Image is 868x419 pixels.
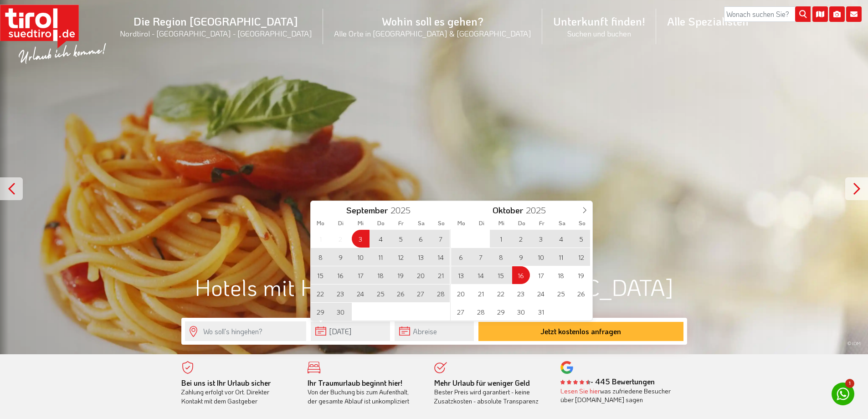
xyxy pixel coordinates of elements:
[334,28,531,38] small: Alle Orte in [GEOGRAPHIC_DATA] & [GEOGRAPHIC_DATA]
[351,220,371,226] span: Mi
[431,220,451,226] span: So
[553,28,645,38] small: Suchen und buchen
[532,248,550,266] span: Oktober 10, 2025
[312,285,329,302] span: September 22, 2025
[512,248,530,266] span: Oktober 9, 2025
[829,6,845,22] i: Fotogalerie
[331,220,351,226] span: Di
[552,285,570,302] span: Oktober 25, 2025
[492,266,510,284] span: Oktober 15, 2025
[411,220,431,226] span: Sa
[434,378,547,406] div: Bester Preis wird garantiert - keine Zusatzkosten - absolute Transparenz
[572,220,592,226] span: So
[512,230,530,248] span: Oktober 2, 2025
[391,220,411,226] span: Fr
[472,266,490,284] span: Oktober 14, 2025
[412,248,430,266] span: September 13, 2025
[512,266,530,284] span: Oktober 16, 2025
[352,285,370,302] span: September 24, 2025
[452,266,470,284] span: Oktober 13, 2025
[472,303,490,321] span: Oktober 28, 2025
[308,378,402,388] b: Ihr Traumurlaub beginnt hier!
[472,285,490,302] span: Oktober 21, 2025
[312,303,329,321] span: September 29, 2025
[812,6,828,22] i: Karte öffnen
[372,230,390,248] span: September 4, 2025
[332,303,349,321] span: September 30, 2025
[472,220,492,226] span: Di
[312,266,329,284] span: September 15, 2025
[395,321,474,341] input: Abreise
[432,248,450,266] span: September 14, 2025
[332,285,349,302] span: September 23, 2025
[432,285,450,302] span: September 28, 2025
[512,220,532,226] span: Do
[452,285,470,302] span: Oktober 20, 2025
[572,266,590,284] span: Oktober 19, 2025
[109,4,323,48] a: Die Region [GEOGRAPHIC_DATA]Nordtirol - [GEOGRAPHIC_DATA] - [GEOGRAPHIC_DATA]
[532,266,550,284] span: Oktober 17, 2025
[371,220,391,226] span: Do
[492,285,510,302] span: Oktober 22, 2025
[346,206,388,215] span: September
[832,383,854,405] a: 1
[312,248,329,266] span: September 8, 2025
[308,378,421,406] div: Von der Buchung bis zum Aufenthalt, der gesamte Ablauf ist unkompliziert
[532,220,552,226] span: Fr
[181,378,271,388] b: Bei uns ist Ihr Urlaub sicher
[332,230,349,248] span: September 2, 2025
[323,4,542,48] a: Wohin soll es gehen?Alle Orte in [GEOGRAPHIC_DATA] & [GEOGRAPHIC_DATA]
[312,230,329,248] span: September 1, 2025
[392,266,410,284] span: September 19, 2025
[560,377,655,386] b: - 445 Bewertungen
[845,379,854,388] span: 1
[493,206,523,215] span: Oktober
[542,4,656,48] a: Unterkunft finden!Suchen und buchen
[724,6,811,22] input: Wonach suchen Sie?
[512,303,530,321] span: Oktober 30, 2025
[412,230,430,248] span: September 6, 2025
[492,230,510,248] span: Oktober 1, 2025
[332,248,349,266] span: September 9, 2025
[181,274,687,300] h1: Hotels mit Halbpension in [GEOGRAPHIC_DATA]
[352,248,370,266] span: September 10, 2025
[552,248,570,266] span: Oktober 11, 2025
[388,204,418,216] input: Year
[552,230,570,248] span: Oktober 4, 2025
[560,387,600,395] a: Lesen Sie hier
[472,248,490,266] span: Oktober 7, 2025
[452,248,470,266] span: Oktober 6, 2025
[372,248,390,266] span: September 11, 2025
[311,321,390,341] input: Anreise
[532,230,550,248] span: Oktober 3, 2025
[392,230,410,248] span: September 5, 2025
[185,321,306,341] input: Wo soll's hingehen?
[372,285,390,302] span: September 25, 2025
[412,285,430,302] span: September 27, 2025
[120,28,312,38] small: Nordtirol - [GEOGRAPHIC_DATA] - [GEOGRAPHIC_DATA]
[492,303,510,321] span: Oktober 29, 2025
[478,322,683,341] button: Jetzt kostenlos anfragen
[846,6,862,22] i: Kontakt
[656,4,760,38] a: Alle Spezialisten
[392,248,410,266] span: September 12, 2025
[432,230,450,248] span: September 7, 2025
[432,266,450,284] span: September 21, 2025
[452,220,472,226] span: Mo
[532,303,550,321] span: Oktober 31, 2025
[532,285,550,302] span: Oktober 24, 2025
[352,266,370,284] span: September 17, 2025
[572,285,590,302] span: Oktober 26, 2025
[552,266,570,284] span: Oktober 18, 2025
[512,285,530,302] span: Oktober 23, 2025
[434,378,530,388] b: Mehr Urlaub für weniger Geld
[181,378,294,406] div: Zahlung erfolgt vor Ort. Direkter Kontakt mit dem Gastgeber
[372,266,390,284] span: September 18, 2025
[523,204,553,216] input: Year
[332,266,349,284] span: September 16, 2025
[311,220,331,226] span: Mo
[492,220,512,226] span: Mi
[572,248,590,266] span: Oktober 12, 2025
[560,387,673,404] div: was zufriedene Besucher über [DOMAIN_NAME] sagen
[392,285,410,302] span: September 26, 2025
